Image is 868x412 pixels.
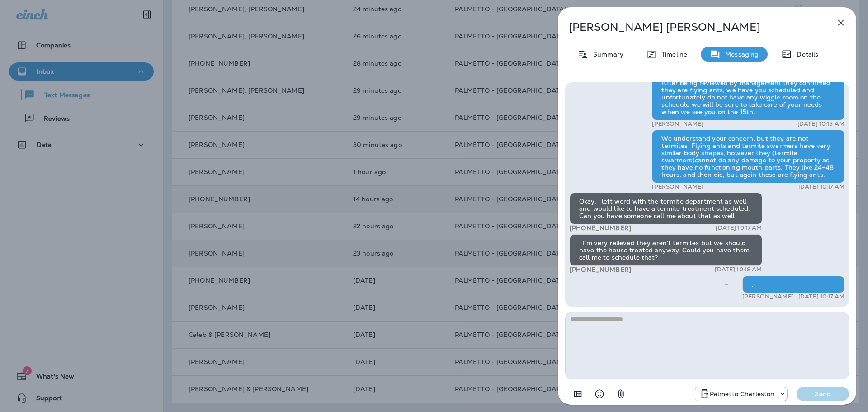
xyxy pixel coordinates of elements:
[590,385,609,403] button: Select an emoji
[695,388,788,399] div: +1 (843) 277-8322
[798,293,844,300] p: [DATE] 10:17 AM
[716,224,762,232] p: [DATE] 10:17 AM
[569,21,816,33] p: [PERSON_NAME] [PERSON_NAME]
[742,293,794,300] p: [PERSON_NAME]
[570,224,631,232] span: [PHONE_NUMBER]
[792,51,818,58] p: Details
[570,265,631,274] span: [PHONE_NUMBER]
[589,51,623,58] p: Summary
[724,280,729,288] span: Sent
[652,183,703,190] p: [PERSON_NAME]
[570,193,762,224] div: Okay. I left word with the termite department as well and would like to have a termite treatment ...
[721,51,759,58] p: Messaging
[657,51,687,58] p: Timeline
[798,183,844,190] p: [DATE] 10:17 AM
[652,130,844,183] div: We understand your concern, but they are not termites. Flying ants and termite swarmers have very...
[797,120,844,128] p: [DATE] 10:15 AM
[742,276,844,293] div: .
[652,120,703,128] p: [PERSON_NAME]
[569,385,587,403] button: Add in a premade template
[652,74,844,120] div: After being reviewed by management they confirmed they are flying ants, we have you scheduled and...
[570,234,762,266] div: . I'm very relieved they aren't termites but we should have the house treated anyway. Could you h...
[715,266,762,273] p: [DATE] 10:18 AM
[710,390,775,398] p: Palmetto Charleston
